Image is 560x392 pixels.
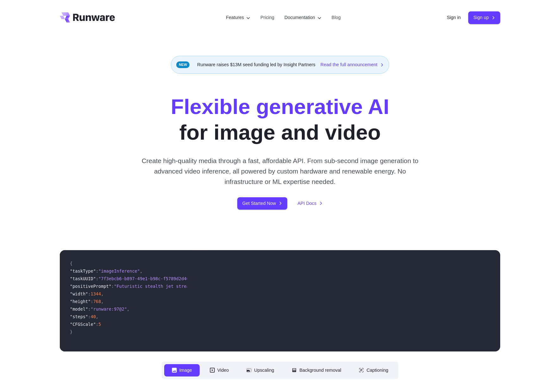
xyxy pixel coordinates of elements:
[90,307,127,312] span: "runware:97@2"
[70,269,96,274] span: "taskType"
[284,364,349,376] button: Background removal
[90,299,93,304] span: :
[284,14,321,21] label: Documentation
[70,276,96,281] span: "taskUUID"
[96,322,98,327] span: :
[70,307,88,312] span: "model"
[171,56,389,74] div: Runware raises $13M seed funding led by Insight Partners
[237,197,287,210] a: Get Started Now
[70,329,72,334] span: }
[93,299,101,304] span: 768
[171,94,389,145] h1: for image and video
[90,291,101,296] span: 1344
[332,14,341,21] a: Blog
[351,364,396,376] button: Captioning
[70,314,88,319] span: "steps"
[88,314,90,319] span: :
[171,95,389,118] strong: Flexible generative AI
[101,299,103,304] span: ,
[164,364,200,376] button: Image
[111,284,114,289] span: :
[70,322,96,327] span: "CFGScale"
[239,364,282,376] button: Upscaling
[60,12,115,22] a: Go to /
[70,291,88,296] span: "width"
[70,299,90,304] span: "height"
[96,269,98,274] span: :
[297,200,323,207] a: API Docs
[98,322,101,327] span: 5
[140,269,142,274] span: ,
[127,307,129,312] span: ,
[260,14,274,21] a: Pricing
[88,291,90,296] span: :
[98,269,140,274] span: "imageInference"
[90,314,96,319] span: 40
[96,276,98,281] span: :
[139,155,421,187] p: Create high-quality media through a fast, affordable API. From sub-second image generation to adv...
[202,364,237,376] button: Video
[320,61,384,68] a: Read the full announcement
[96,314,98,319] span: ,
[447,14,461,21] a: Sign in
[98,276,197,281] span: "7f3ebcb6-b897-49e1-b98c-f5789d2d40d7"
[88,307,90,312] span: :
[70,261,72,266] span: {
[468,11,500,24] a: Sign up
[226,14,250,21] label: Features
[101,291,103,296] span: ,
[70,284,111,289] span: "positivePrompt"
[114,284,350,289] span: "Futuristic stealth jet streaking through a neon-lit cityscape with glowing purple exhaust"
